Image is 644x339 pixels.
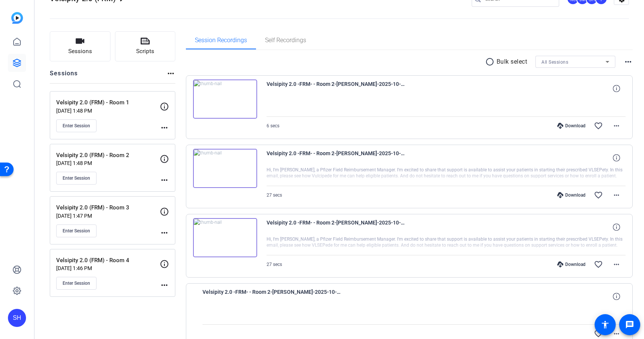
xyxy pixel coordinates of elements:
[267,149,406,167] span: Velsipity 2.0 -FRM- - Room 2-[PERSON_NAME]-2025-10-13-13-14-12-128-0
[594,260,603,269] mat-icon: favorite_border
[56,172,97,185] button: Enter Session
[56,160,160,166] p: [DATE] 1:48 PM
[166,69,175,78] mat-icon: more_horiz
[541,60,568,65] span: All Sessions
[485,57,497,66] mat-icon: radio_button_unchecked
[56,256,160,265] p: Velsipity 2.0 (FRM) - Room 4
[50,69,78,83] h2: Sessions
[497,57,527,66] p: Bulk select
[265,37,306,43] span: Self Recordings
[267,262,282,267] span: 27 secs
[160,123,169,132] mat-icon: more_horiz
[195,37,247,43] span: Session Recordings
[160,176,169,185] mat-icon: more_horiz
[56,98,160,107] p: Velsipity 2.0 (FRM) - Room 1
[50,31,110,61] button: Sessions
[612,191,621,200] mat-icon: more_horiz
[56,119,97,132] button: Enter Session
[136,47,154,56] span: Scripts
[267,79,406,98] span: Velsipity 2.0 -FRM- - Room 2-[PERSON_NAME]-2025-10-13-13-15-10-558-0
[56,151,160,160] p: Velsipity 2.0 (FRM) - Room 2
[160,228,169,237] mat-icon: more_horiz
[612,121,621,130] mat-icon: more_horiz
[594,121,603,130] mat-icon: favorite_border
[56,213,160,219] p: [DATE] 1:47 PM
[63,280,90,286] span: Enter Session
[612,329,621,338] mat-icon: more_horiz
[8,309,26,327] div: SH
[267,192,282,198] span: 27 secs
[601,320,610,329] mat-icon: accessibility
[63,123,90,129] span: Enter Session
[594,329,603,338] mat-icon: favorite_border
[554,261,589,267] div: Download
[68,47,92,56] span: Sessions
[56,203,160,212] p: Velsipity 2.0 (FRM) - Room 3
[625,320,634,329] mat-icon: message
[115,31,176,61] button: Scripts
[56,224,97,237] button: Enter Session
[193,149,257,188] img: thumb-nail
[594,191,603,200] mat-icon: favorite_border
[56,277,97,290] button: Enter Session
[193,79,257,119] img: thumb-nail
[202,287,342,305] span: Velsipity 2.0 -FRM- - Room 2-[PERSON_NAME]-2025-10-13-13-12-55-745-0
[554,192,589,198] div: Download
[554,123,589,129] div: Download
[612,260,621,269] mat-icon: more_horiz
[267,123,279,128] span: 6 secs
[11,12,23,24] img: blue-gradient.svg
[193,218,257,257] img: thumb-nail
[56,265,160,271] p: [DATE] 1:46 PM
[160,281,169,290] mat-icon: more_horiz
[624,57,633,66] mat-icon: more_horiz
[63,228,90,234] span: Enter Session
[63,175,90,181] span: Enter Session
[267,218,406,236] span: Velsipity 2.0 -FRM- - Room 2-[PERSON_NAME]-2025-10-13-13-13-28-431-0
[56,108,160,114] p: [DATE] 1:48 PM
